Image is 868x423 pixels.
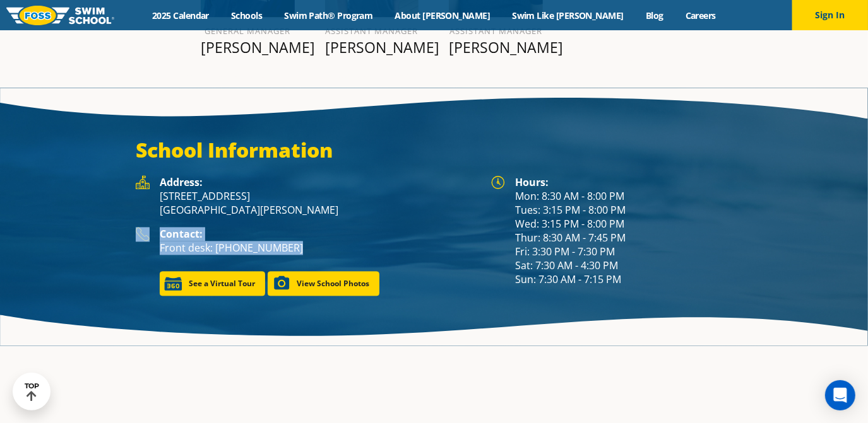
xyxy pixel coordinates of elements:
[384,9,501,21] a: About [PERSON_NAME]
[325,23,419,38] h6: Assistant Manager
[136,137,732,163] h3: School Information
[268,271,379,296] a: View School Photos
[136,175,150,189] img: Foss Location Address
[160,271,265,296] a: See a Virtual Tour
[136,227,150,241] img: Foss Location Contact
[160,175,203,189] strong: Address:
[141,9,220,21] a: 2025 Calendar
[674,9,727,21] a: Careers
[515,175,732,286] div: Mon: 8:30 AM - 8:00 PM Tues: 3:15 PM - 8:00 PM Wed: 3:15 PM - 8:00 PM Thur: 8:30 AM - 7:45 PM Fri...
[825,380,855,410] div: Open Intercom Messenger
[220,9,273,21] a: Schools
[449,38,543,56] p: [PERSON_NAME]
[501,9,635,21] a: Swim Like [PERSON_NAME]
[634,9,674,21] a: Blog
[491,175,505,189] img: Foss Location Hours
[515,175,549,189] strong: Hours:
[201,23,295,38] h6: General Manager
[160,189,478,217] p: [STREET_ADDRESS] [GEOGRAPHIC_DATA][PERSON_NAME]
[325,38,419,56] p: [PERSON_NAME]
[449,23,543,38] h6: Assistant Manager
[6,6,114,25] img: FOSS Swim School Logo
[273,9,384,21] a: Swim Path® Program
[160,241,478,255] p: Front desk: [PHONE_NUMBER]
[201,38,295,56] p: [PERSON_NAME]
[25,382,39,402] div: TOP
[160,227,203,241] strong: Contact:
